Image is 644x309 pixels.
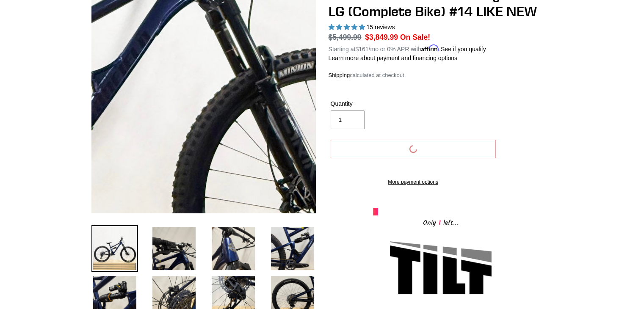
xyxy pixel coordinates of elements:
span: $3,849.99 [365,33,398,41]
span: Affirm [421,44,439,52]
span: 5.00 stars [329,24,367,30]
label: Quantity [331,99,411,108]
img: Load image into Gallery viewer, DEMO BIKE: TILT - Pearl Night Blue - LG (Complete Bike) #14 LIKE NEW [210,225,257,272]
s: $5,499.99 [329,33,362,41]
span: 15 reviews [366,24,395,30]
a: See if you qualify - Learn more about Affirm Financing (opens in modal) [441,46,486,52]
span: $161 [355,46,368,52]
button: Add to cart [331,140,496,158]
img: Load image into Gallery viewer, Canfield-Bikes-Tilt-LG-Demo [91,225,138,272]
a: Learn more about payment and financing options [329,55,457,61]
div: calculated at checkout. [329,71,553,80]
img: Load image into Gallery viewer, DEMO BIKE: TILT - Pearl Night Blue - LG (Complete Bike) #14 LIKE NEW [269,225,316,272]
p: Starting at /mo or 0% APR with . [329,43,486,54]
div: Only left... [373,215,509,229]
img: Load image into Gallery viewer, DEMO BIKE: TILT - Pearl Night Blue - LG (Complete Bike) #14 LIKE NEW [151,225,197,272]
a: Shipping [329,72,350,79]
a: More payment options [331,178,496,186]
span: On Sale! [400,32,430,43]
span: 1 [436,218,443,228]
